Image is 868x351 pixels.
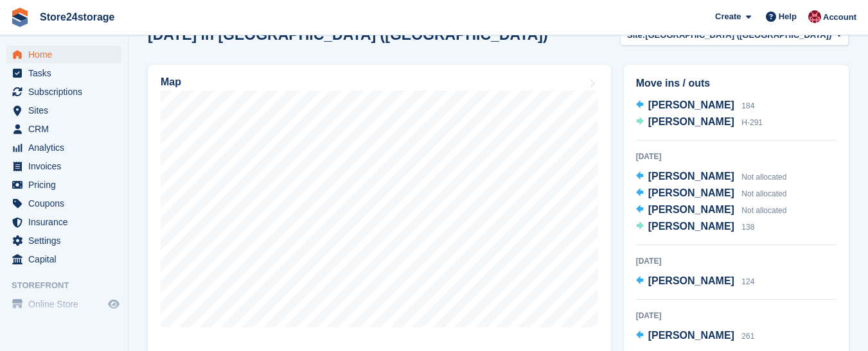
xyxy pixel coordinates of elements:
[741,206,786,215] span: Not allocated
[741,277,754,286] span: 124
[648,330,734,341] span: [PERSON_NAME]
[636,273,755,290] a: [PERSON_NAME] 124
[6,295,121,313] a: menu
[28,46,105,64] span: Home
[6,250,121,268] a: menu
[636,310,837,321] div: [DATE]
[636,114,763,131] a: [PERSON_NAME] H-291
[636,169,787,185] a: [PERSON_NAME] Not allocated
[28,83,105,101] span: Subscriptions
[28,213,105,231] span: Insurance
[715,10,741,23] span: Create
[779,10,797,23] span: Help
[648,221,734,232] span: [PERSON_NAME]
[6,101,121,119] a: menu
[148,26,548,44] h2: [DATE] in [GEOGRAPHIC_DATA] ([GEOGRAPHIC_DATA])
[6,176,121,194] a: menu
[741,173,786,182] span: Not allocated
[636,185,787,202] a: [PERSON_NAME] Not allocated
[10,8,30,27] img: stora-icon-8386f47178a22dfd0bd8f6a31ec36ba5ce8667c1dd55bd0f319d3a0aa187defe.svg
[648,275,734,286] span: [PERSON_NAME]
[6,120,121,138] a: menu
[6,64,121,82] a: menu
[636,219,755,235] a: [PERSON_NAME] 138
[648,116,734,127] span: [PERSON_NAME]
[28,120,105,138] span: CRM
[636,202,787,219] a: [PERSON_NAME] Not allocated
[28,101,105,119] span: Sites
[741,189,786,198] span: Not allocated
[6,83,121,101] a: menu
[106,296,121,312] a: Preview store
[28,250,105,268] span: Capital
[823,11,856,24] span: Account
[28,194,105,212] span: Coupons
[636,76,837,91] h2: Move ins / outs
[6,194,121,212] a: menu
[648,204,734,215] span: [PERSON_NAME]
[808,10,821,23] img: Mandy Huges
[6,232,121,250] a: menu
[28,64,105,82] span: Tasks
[12,279,128,292] span: Storefront
[28,157,105,175] span: Invoices
[648,171,734,182] span: [PERSON_NAME]
[35,6,120,28] a: Store24storage
[636,151,837,162] div: [DATE]
[161,76,181,88] h2: Map
[741,118,763,127] span: H-291
[6,139,121,157] a: menu
[636,328,755,345] a: [PERSON_NAME] 261
[648,187,734,198] span: [PERSON_NAME]
[6,157,121,175] a: menu
[6,213,121,231] a: menu
[28,176,105,194] span: Pricing
[741,223,754,232] span: 138
[627,29,645,42] span: Site:
[636,98,755,114] a: [PERSON_NAME] 184
[28,232,105,250] span: Settings
[636,255,837,267] div: [DATE]
[741,101,754,110] span: 184
[620,24,849,46] button: Site: [GEOGRAPHIC_DATA] ([GEOGRAPHIC_DATA])
[648,99,734,110] span: [PERSON_NAME]
[741,332,754,341] span: 261
[645,29,831,42] span: [GEOGRAPHIC_DATA] ([GEOGRAPHIC_DATA])
[28,139,105,157] span: Analytics
[6,46,121,64] a: menu
[28,295,105,313] span: Online Store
